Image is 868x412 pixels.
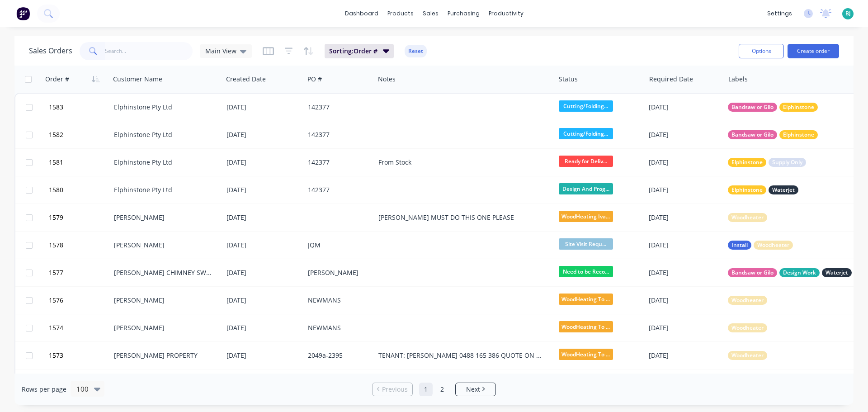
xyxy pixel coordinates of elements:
div: [DATE] [649,351,721,360]
img: Factory [16,7,30,20]
button: Woodheater [728,323,767,332]
button: 1579 [46,204,114,231]
div: sales [418,7,443,20]
span: Design And Prog... [559,183,613,194]
div: NEWMANS [308,296,368,305]
span: Previous [382,385,408,394]
div: TENANT: [PERSON_NAME] 0488 165 386 QUOTE ON REPAIRS IF UNDER $200.00 [378,351,543,360]
button: Bandsaw or GiloElphinstone [728,130,818,139]
span: Bandsaw or Gilo [731,103,774,112]
button: ElphinstoneWaterjet [728,185,798,194]
div: [DATE] [649,130,721,139]
button: 1577 [46,259,114,286]
div: 142377 [308,185,368,194]
div: 2049a-2395 [308,351,368,360]
div: [PERSON_NAME] [114,213,214,222]
span: 1579 [49,213,63,222]
span: Woodheater [731,351,764,360]
div: [DATE] [649,241,721,250]
span: WoodHeating To ... [559,321,613,332]
div: [PERSON_NAME] MUST DO THIS ONE PLEASE [378,213,543,222]
span: Elphinstone [731,185,763,194]
span: Cutting/Folding... [559,100,613,112]
span: Woodheater [731,213,764,222]
button: Woodheater [728,296,767,305]
button: Reset [405,45,427,57]
span: Cutting/Folding... [559,128,613,139]
span: Main View [205,46,236,56]
span: Elphinstone [783,103,814,112]
span: WoodHeating To ... [559,349,613,360]
input: Search... [105,42,193,60]
button: Woodheater [728,351,767,360]
span: Woodheater [731,296,764,305]
div: [PERSON_NAME] [308,268,368,277]
button: 1578 [46,232,114,259]
div: purchasing [443,7,484,20]
span: Install [731,241,748,250]
div: Customer Name [113,75,162,84]
span: 1577 [49,268,63,277]
div: [DATE] [226,323,301,332]
div: [DATE] [226,351,301,360]
div: [PERSON_NAME] [114,296,214,305]
span: Waterjet [772,185,795,194]
span: Elphinstone [731,158,763,167]
span: Woodheater [757,241,789,250]
span: WoodHeating To ... [559,294,613,305]
span: Next [466,385,480,394]
span: 1578 [49,241,63,250]
span: Design Work [783,268,816,277]
button: Create order [788,44,839,58]
div: [DATE] [226,158,301,167]
div: [PERSON_NAME] PROPERTY [114,351,214,360]
div: 142377 [308,158,368,167]
span: Rows per page [22,385,66,394]
div: [DATE] [649,185,721,194]
span: 1573 [49,351,63,360]
span: Woodheater [731,323,764,332]
button: 1582 [46,121,114,148]
div: [DATE] [649,103,721,112]
div: [DATE] [226,130,301,139]
div: Created Date [226,75,266,84]
div: productivity [484,7,528,20]
div: [DATE] [226,296,301,305]
div: [DATE] [226,213,301,222]
span: Need to be Reco... [559,266,613,277]
div: [PERSON_NAME] [114,323,214,332]
span: Bandsaw or Gilo [731,268,774,277]
div: Elphinstone Pty Ltd [114,185,214,194]
div: 142377 [308,130,368,139]
div: Required Date [649,75,693,84]
div: [PERSON_NAME] [114,241,214,250]
button: Options [739,44,784,58]
ul: Pagination [368,383,500,396]
span: 1574 [49,323,63,332]
div: 142377 [308,103,368,112]
h1: Sales Orders [29,47,72,55]
span: 1576 [49,296,63,305]
span: Sorting: Order # [329,47,377,56]
div: Elphinstone Pty Ltd [114,158,214,167]
button: InstallWoodheater [728,241,793,250]
button: 1576 [46,287,114,314]
button: 1580 [46,176,114,204]
div: PO # [307,75,322,84]
div: JQM [308,241,368,250]
div: [DATE] [226,185,301,194]
button: ElphinstoneSupply Only [728,158,806,167]
span: BJ [845,9,851,18]
a: Page 2 [435,383,449,396]
button: 1574 [46,314,114,341]
a: Next page [456,385,495,394]
div: [DATE] [226,268,301,277]
div: From Stock [378,158,543,167]
div: settings [763,7,797,20]
div: [DATE] [226,241,301,250]
div: Status [559,75,578,84]
span: 1583 [49,103,63,112]
span: 1580 [49,185,63,194]
a: dashboard [340,7,383,20]
span: Bandsaw or Gilo [731,130,774,139]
